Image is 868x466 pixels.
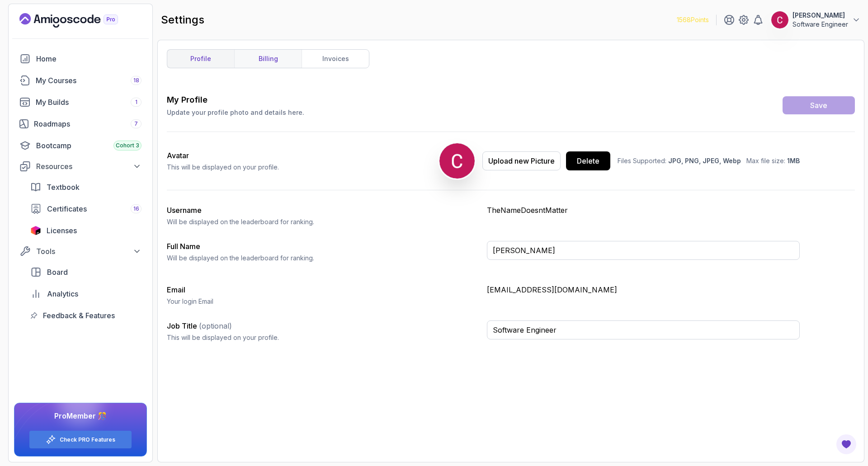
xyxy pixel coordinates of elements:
[167,163,279,172] p: This will be displayed on your profile.
[36,53,142,64] div: Home
[135,99,137,106] span: 1
[25,285,147,303] a: analytics
[14,93,147,111] a: builds
[167,108,304,117] p: Update your profile photo and details here.
[487,320,800,339] input: Enter your job
[29,430,132,449] button: Check PRO Features
[167,206,202,215] label: Username
[302,50,369,68] a: invoices
[60,436,115,443] a: Check PRO Features
[439,143,475,179] img: user profile image
[47,288,78,299] span: Analytics
[771,11,788,28] img: user profile image
[793,20,848,29] p: Software Engineer
[566,151,610,170] button: Delete
[36,246,142,257] div: Tools
[793,11,848,20] p: [PERSON_NAME]
[36,75,142,86] div: My Courses
[771,11,861,29] button: user profile image[PERSON_NAME]Software Engineer
[34,118,142,129] div: Roadmaps
[14,71,147,89] a: courses
[14,137,147,155] a: bootcamp
[25,221,147,240] a: licenses
[482,151,561,170] button: Upload new Picture
[47,203,87,214] span: Certificates
[810,100,827,111] div: Save
[14,50,147,68] a: home
[133,205,139,212] span: 16
[25,178,147,196] a: textbook
[167,94,304,106] h3: My Profile
[835,433,857,455] button: Open Feedback Button
[618,156,800,165] p: Files Supported: Max file size:
[14,158,147,174] button: Resources
[167,254,480,263] p: Will be displayed on the leaderboard for ranking.
[25,306,147,325] a: feedback
[167,284,480,295] h3: Email
[36,140,142,151] div: Bootcamp
[488,155,555,166] div: Upload new Picture
[167,217,480,226] p: Will be displayed on the leaderboard for ranking.
[133,77,139,84] span: 18
[487,205,800,216] p: TheNameDoesntMatter
[234,50,302,68] a: billing
[25,263,147,281] a: board
[167,50,234,68] a: profile
[668,157,741,165] span: JPG, PNG, JPEG, Webp
[677,15,709,24] p: 1568 Points
[36,97,142,108] div: My Builds
[14,115,147,133] a: roadmaps
[19,13,139,28] a: Landing page
[25,200,147,218] a: certificates
[167,297,480,306] p: Your login Email
[30,226,41,235] img: jetbrains icon
[167,333,480,342] p: This will be displayed on your profile.
[167,150,279,161] h2: Avatar
[47,267,68,278] span: Board
[134,120,138,127] span: 7
[36,161,142,172] div: Resources
[783,96,855,114] button: Save
[787,157,800,165] span: 1MB
[487,241,800,260] input: Enter your full name
[167,242,200,251] label: Full Name
[43,310,115,321] span: Feedback & Features
[577,155,599,166] div: Delete
[47,225,77,236] span: Licenses
[116,142,139,149] span: Cohort 3
[199,321,232,330] span: (optional)
[161,13,204,27] h2: settings
[47,182,80,193] span: Textbook
[167,321,232,330] label: Job Title
[487,284,800,295] p: [EMAIL_ADDRESS][DOMAIN_NAME]
[14,243,147,259] button: Tools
